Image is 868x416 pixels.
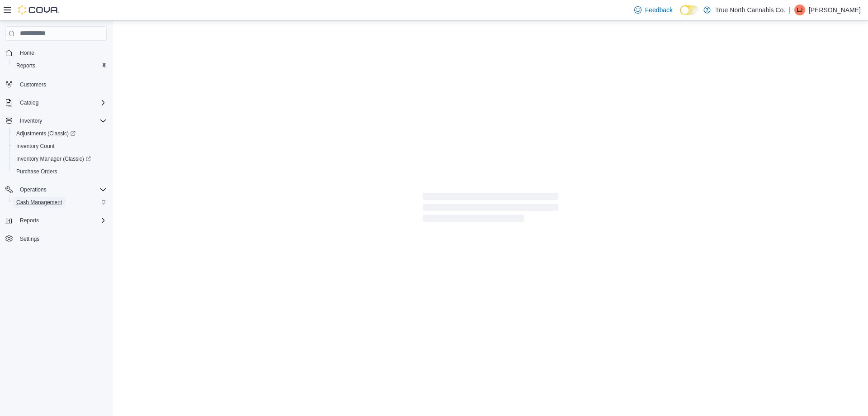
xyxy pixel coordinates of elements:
div: Liv Jones [794,5,805,15]
button: Reports [9,59,110,72]
span: Loading [423,195,558,224]
span: Home [16,47,107,58]
button: Inventory Count [9,140,110,153]
span: Customers [16,78,107,90]
a: Purchase Orders [13,166,61,177]
input: Dark Mode [680,5,699,15]
a: Inventory Manager (Classic) [9,153,110,165]
span: Inventory Manager (Classic) [13,153,107,164]
span: Operations [20,186,47,193]
span: Settings [20,235,39,243]
span: Inventory [20,117,42,124]
a: Settings [16,234,43,244]
span: Adjustments (Classic) [16,130,75,137]
span: Operations [16,184,107,195]
span: Purchase Orders [16,168,57,175]
a: Reports [13,60,39,71]
span: Inventory Manager (Classic) [16,155,91,163]
span: Catalog [20,99,38,106]
nav: Complex example [5,43,107,269]
img: Cova [18,5,59,14]
span: Reports [16,215,107,226]
button: Operations [2,183,110,196]
span: Cash Management [13,197,107,208]
span: Purchase Orders [13,166,107,177]
button: Purchase Orders [9,165,110,178]
span: Reports [13,60,107,71]
a: Customers [16,79,50,90]
p: [PERSON_NAME] [809,5,861,15]
p: True North Cannabis Co. [715,5,785,15]
button: Catalog [16,97,42,108]
a: Home [16,48,38,58]
a: Feedback [631,1,676,19]
span: Inventory [16,115,107,126]
a: Cash Management [13,197,66,208]
a: Adjustments (Classic) [9,127,110,140]
a: Inventory Manager (Classic) [13,153,94,164]
button: Operations [16,184,50,195]
span: Inventory Count [13,141,107,152]
span: Reports [20,217,39,224]
button: Reports [16,215,42,226]
span: Catalog [16,97,107,108]
span: Home [20,49,34,57]
span: Adjustments (Classic) [13,128,107,139]
button: Inventory [2,115,110,127]
button: Settings [2,232,110,245]
span: Settings [16,233,107,244]
button: Home [2,46,110,59]
button: Cash Management [9,196,110,209]
p: | [789,5,791,15]
span: Customers [20,81,46,88]
span: Cash Management [16,199,62,206]
span: LJ [797,5,803,15]
span: Feedback [645,5,673,14]
a: Inventory Count [13,141,58,152]
button: Customers [2,77,110,91]
span: Reports [16,62,35,69]
button: Reports [2,214,110,227]
button: Inventory [16,115,46,126]
button: Catalog [2,96,110,109]
a: Adjustments (Classic) [13,128,79,139]
span: Inventory Count [16,143,55,150]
